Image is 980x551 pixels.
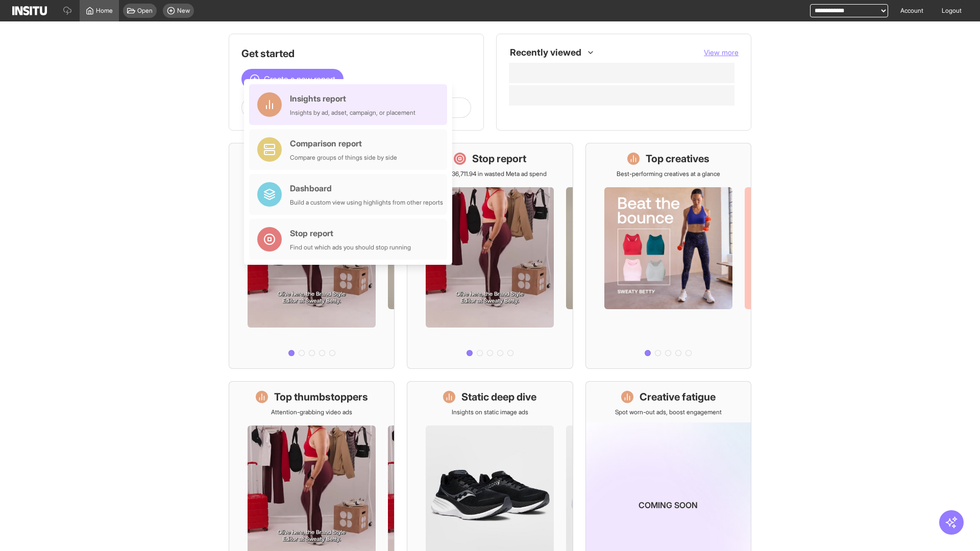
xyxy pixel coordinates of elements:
div: Insights by ad, adset, campaign, or placement [290,109,415,117]
h1: Top creatives [646,152,709,166]
span: Home [96,7,113,15]
div: Find out which ads you should stop running [290,243,411,252]
div: Stop report [290,227,411,239]
h1: Stop report [472,152,526,166]
img: Logo [12,6,47,15]
a: Top creativesBest-performing creatives at a glance [585,143,751,369]
p: Save £36,711.94 in wasted Meta ad spend [433,170,547,178]
div: Compare groups of things side by side [290,154,397,162]
div: Dashboard [290,182,443,194]
span: New [177,7,190,15]
p: Insights on static image ads [452,408,528,416]
span: Open [137,7,153,15]
span: Create a new report [264,73,335,85]
div: Insights report [290,92,415,105]
a: What's live nowSee all active ads instantly [229,143,395,369]
div: Comparison report [290,137,397,149]
h1: Top thumbstoppers [274,390,368,404]
button: Create a new report [241,69,344,89]
span: View more [704,48,739,57]
div: Build a custom view using highlights from other reports [290,198,443,207]
h1: Static deep dive [461,390,536,404]
h1: Get started [241,46,471,61]
p: Attention-grabbing video ads [271,408,352,416]
a: Stop reportSave £36,711.94 in wasted Meta ad spend [407,143,573,369]
p: Best-performing creatives at a glance [617,170,720,178]
button: View more [704,47,739,58]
